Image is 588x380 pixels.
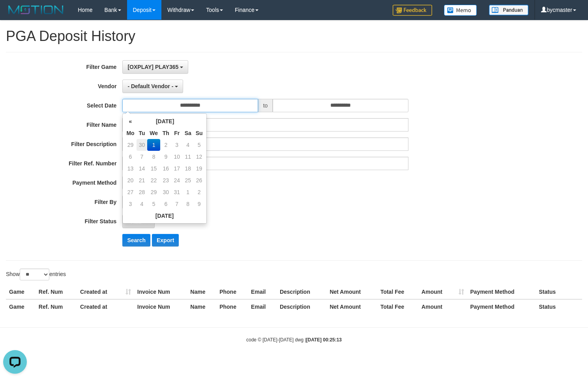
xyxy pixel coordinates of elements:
th: Amount [418,285,467,299]
img: Button%20Memo.svg [444,5,477,16]
td: 14 [137,163,148,174]
td: 30 [160,186,172,198]
th: [DATE] [124,210,204,222]
td: 5 [147,198,160,210]
th: Status [536,299,582,314]
td: 16 [160,163,172,174]
td: 2 [160,139,172,151]
td: 7 [137,151,148,163]
td: 13 [124,163,136,174]
th: Total Fee [377,299,418,314]
td: 4 [137,198,148,210]
th: Su [194,127,205,139]
td: 21 [137,174,148,186]
th: Description [277,299,326,314]
th: Name [187,299,216,314]
th: Fr [172,127,182,139]
td: 18 [182,163,194,174]
button: [OXPLAY] PLAY365 [122,60,188,74]
th: Payment Method [467,285,536,299]
th: Payment Method [467,299,536,314]
td: 26 [194,174,205,186]
td: 19 [194,163,205,174]
td: 25 [182,174,194,186]
img: panduan.png [489,5,528,15]
strong: [DATE] 00:25:13 [306,337,342,343]
th: Ref. Num [36,299,77,314]
th: Email [248,285,277,299]
td: 30 [137,139,148,151]
th: Total Fee [377,285,418,299]
th: Mo [124,127,136,139]
th: Phone [216,285,248,299]
td: 24 [172,174,182,186]
td: 28 [137,186,148,198]
span: [OXPLAY] PLAY365 [127,64,178,70]
td: 5 [194,139,205,151]
th: Status [536,285,582,299]
h1: PGA Deposit History [6,28,582,44]
td: 6 [124,151,136,163]
td: 9 [194,198,205,210]
td: 8 [147,151,160,163]
th: Invoice Num [134,299,187,314]
button: Export [152,234,179,247]
td: 22 [147,174,160,186]
th: Invoice Num [134,285,187,299]
th: Created at [77,299,134,314]
td: 3 [172,139,182,151]
select: Showentries [20,269,49,280]
th: We [147,127,160,139]
td: 31 [172,186,182,198]
th: Game [6,299,36,314]
th: Sa [182,127,194,139]
th: « [124,115,136,127]
th: Tu [137,127,148,139]
th: Net Amount [326,299,377,314]
td: 20 [124,174,136,186]
span: to [258,99,273,112]
th: Phone [216,299,248,314]
td: 29 [147,186,160,198]
span: - Default Vendor - [127,83,173,89]
span: - ALL - [127,218,145,224]
th: Created at [77,285,134,299]
button: Search [122,234,150,247]
td: 27 [124,186,136,198]
td: 17 [172,163,182,174]
td: 23 [160,174,172,186]
small: code © [DATE]-[DATE] dwg | [246,337,342,343]
th: Amount [418,299,467,314]
td: 9 [160,151,172,163]
td: 12 [194,151,205,163]
td: 2 [194,186,205,198]
th: Description [277,285,326,299]
label: Show entries [6,269,66,280]
th: Email [248,299,277,314]
td: 1 [182,186,194,198]
td: 8 [182,198,194,210]
img: MOTION_logo.png [6,4,66,16]
th: Name [187,285,216,299]
td: 11 [182,151,194,163]
td: 3 [124,198,136,210]
th: Net Amount [326,285,377,299]
td: 15 [147,163,160,174]
th: [DATE] [137,115,194,127]
td: 29 [124,139,136,151]
td: 7 [172,198,182,210]
td: 1 [147,139,160,151]
img: Feedback.jpg [393,5,432,16]
th: Th [160,127,172,139]
button: Open LiveChat chat widget [3,3,27,27]
th: Ref. Num [36,285,77,299]
td: 10 [172,151,182,163]
td: 4 [182,139,194,151]
td: 6 [160,198,172,210]
th: Game [6,285,36,299]
button: - Default Vendor - [122,80,183,93]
